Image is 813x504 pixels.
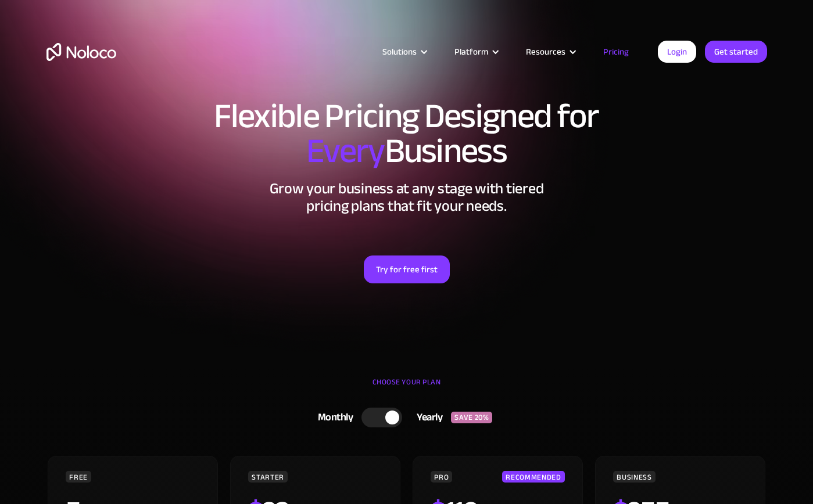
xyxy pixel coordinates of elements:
a: Try for free first [364,255,450,283]
div: FREE [66,471,91,483]
div: Platform [454,44,488,59]
h2: Grow your business at any stage with tiered pricing plans that fit your needs. [46,180,767,215]
div: SAVE 20% [451,412,492,423]
a: Get started [705,41,767,63]
div: Yearly [402,409,451,426]
a: Login [658,41,696,63]
div: BUSINESS [613,471,655,483]
div: Resources [526,44,565,59]
div: Monthly [303,409,362,426]
a: Pricing [589,44,643,59]
div: Solutions [368,44,440,59]
div: Platform [440,44,511,59]
a: home [46,43,116,61]
div: RECOMMENDED [502,471,564,483]
h1: Flexible Pricing Designed for Business [46,99,767,168]
div: Resources [511,44,589,59]
div: CHOOSE YOUR PLAN [46,373,767,402]
div: PRO [431,471,452,483]
div: STARTER [248,471,287,483]
span: Every [306,118,385,183]
div: Solutions [382,44,417,59]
